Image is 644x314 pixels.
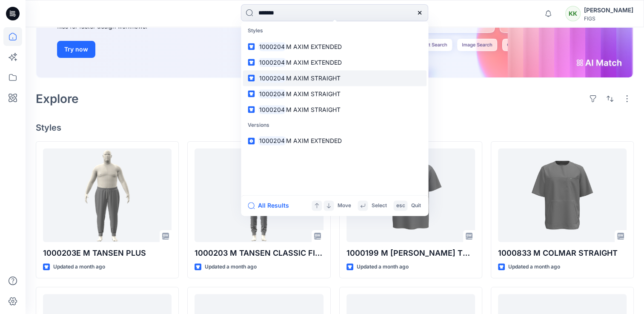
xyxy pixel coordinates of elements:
[258,73,286,83] mark: 1000204
[243,54,426,70] a: 1000204M AXIM EXTENDED
[243,102,426,117] a: 1000204M AXIM STRAIGHT
[286,137,342,145] span: M AXIM EXTENDED
[57,41,95,58] button: Try now
[258,57,286,67] mark: 1000204
[286,59,342,66] span: M AXIM EXTENDED
[286,90,341,97] span: M AXIM STRAIGHT
[396,201,405,210] p: esc
[258,42,286,51] mark: 1000204
[508,263,560,271] p: Updated a month ago
[286,74,341,82] span: M AXIM STRAIGHT
[498,148,627,242] a: 1000833 M COLMAR STRAIGHT
[286,106,341,113] span: M AXIM STRAIGHT
[584,15,633,22] div: FIGS
[243,23,426,39] p: Styles
[243,39,426,54] a: 1000204M AXIM EXTENDED
[584,5,633,15] div: [PERSON_NAME]
[286,43,342,50] span: M AXIM EXTENDED
[248,200,295,211] button: All Results
[411,201,421,210] p: Quit
[195,148,323,242] a: 1000203 M TANSEN CLASSIC FIGS BASE SIZE
[258,105,286,114] mark: 1000204
[43,148,172,242] a: 1000203E M TANSEN PLUS
[258,89,286,99] mark: 1000204
[205,263,257,271] p: Updated a month ago
[243,70,426,86] a: 1000204M AXIM STRAIGHT
[498,247,627,259] p: 1000833 M COLMAR STRAIGHT
[337,201,351,210] p: Move
[371,201,386,210] p: Select
[243,86,426,102] a: 1000204M AXIM STRAIGHT
[258,136,286,146] mark: 1000204
[565,6,581,21] div: KK
[36,92,79,106] h2: Explore
[43,247,172,259] p: 1000203E M TANSEN PLUS
[357,263,409,271] p: Updated a month ago
[346,247,475,259] p: 1000199 M [PERSON_NAME] THREE POCKET BASE
[243,117,426,133] p: Versions
[195,247,323,259] p: 1000203 M TANSEN CLASSIC FIGS BASE SIZE
[36,123,634,133] h4: Styles
[243,133,426,149] a: 1000204M AXIM EXTENDED
[53,263,105,271] p: Updated a month ago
